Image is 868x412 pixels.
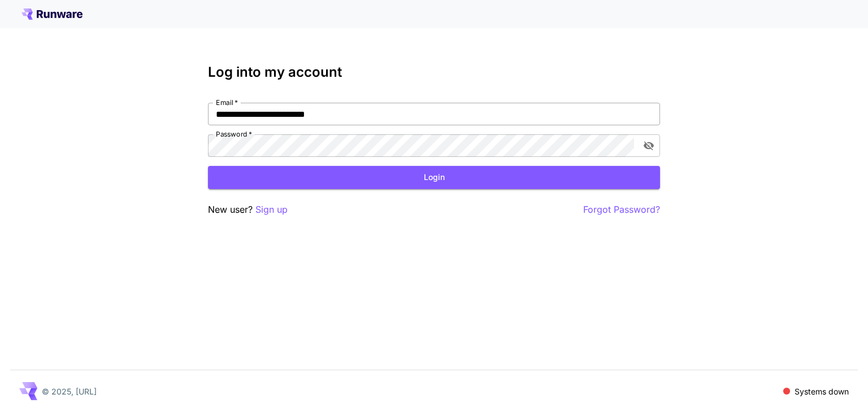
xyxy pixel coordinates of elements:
button: Sign up [255,203,288,217]
label: Password [216,129,252,139]
p: New user? [208,203,288,217]
p: Systems down [795,385,849,397]
button: Login [208,166,660,189]
p: © 2025, [URL] [42,385,97,397]
button: Forgot Password? [583,203,660,217]
h3: Log into my account [208,64,660,80]
label: Email [216,98,238,107]
button: toggle password visibility [639,135,659,156]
